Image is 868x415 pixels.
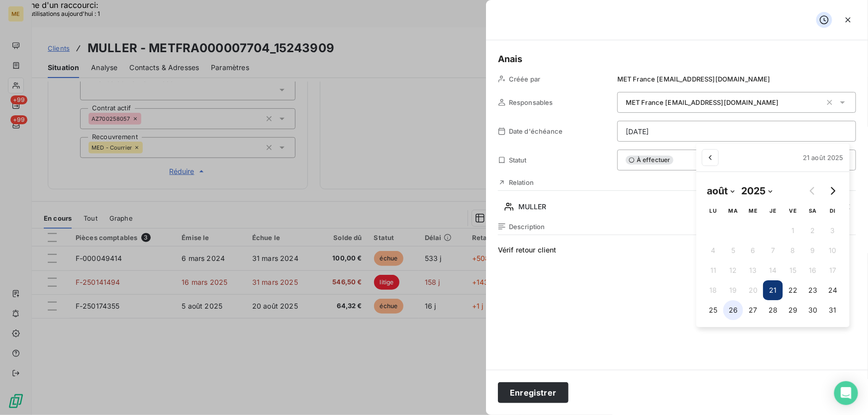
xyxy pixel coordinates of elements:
[703,260,723,280] button: 11
[783,201,803,221] th: vendredi
[743,280,763,300] button: 20
[823,241,843,260] button: 10
[783,300,803,320] button: 29
[723,300,743,320] button: 26
[783,221,803,241] button: 1
[823,300,843,320] button: 31
[703,300,723,320] button: 25
[723,201,743,221] th: mardi
[763,300,783,320] button: 28
[743,260,763,280] button: 13
[723,241,743,260] button: 5
[763,260,783,280] button: 14
[803,221,823,241] button: 2
[763,280,783,300] button: 21
[823,280,843,300] button: 24
[723,280,743,300] button: 19
[763,201,783,221] th: jeudi
[823,260,843,280] button: 17
[823,181,843,201] button: Go to next month
[743,300,763,320] button: 27
[803,241,823,260] button: 9
[703,241,723,260] button: 4
[803,154,844,162] span: 21 août 2025
[783,280,803,300] button: 22
[703,280,723,300] button: 18
[803,181,823,201] button: Go to previous month
[823,201,843,221] th: dimanche
[703,201,723,221] th: lundi
[783,260,803,280] button: 15
[803,280,823,300] button: 23
[763,241,783,260] button: 7
[743,241,763,260] button: 6
[803,300,823,320] button: 30
[743,201,763,221] th: mercredi
[783,241,803,260] button: 8
[803,260,823,280] button: 16
[803,201,823,221] th: samedi
[723,260,743,280] button: 12
[823,221,843,241] button: 3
